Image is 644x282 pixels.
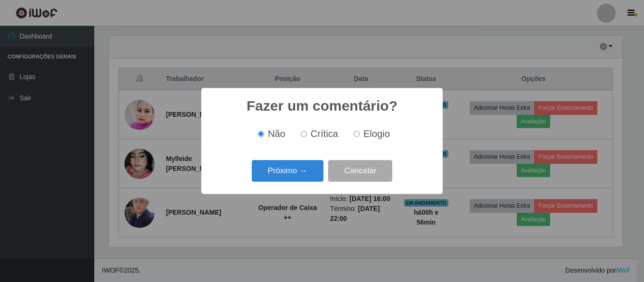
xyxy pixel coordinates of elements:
input: Não [258,131,264,137]
span: Não [268,129,285,139]
button: Próximo → [252,160,323,182]
span: Elogio [363,129,390,139]
button: Cancelar [328,160,392,182]
h2: Fazer um comentário? [247,97,397,114]
input: Crítica [301,131,307,137]
span: Crítica [311,129,339,139]
input: Elogio [354,131,360,137]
